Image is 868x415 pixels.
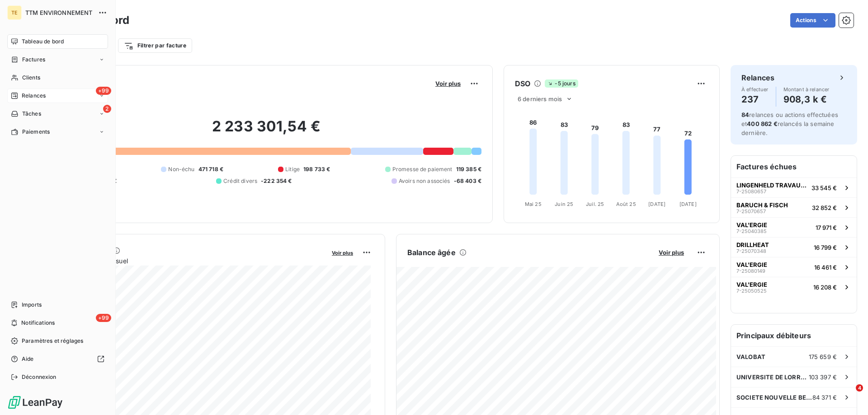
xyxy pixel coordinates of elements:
[22,301,42,309] span: Imports
[168,165,194,173] span: Non-échu
[7,352,108,366] a: Aide
[731,237,857,257] button: DRILLHEAT7-2507034816 799 €
[736,209,766,214] span: 7-25070657
[22,110,41,118] span: Tâches
[51,256,325,266] span: Chiffre d'affaires mensuel
[783,87,830,92] span: Montant à relancer
[731,156,857,177] h6: Factures échues
[22,37,64,46] span: Tableau de bord
[648,201,665,207] tspan: [DATE]
[736,228,767,234] span: 7-25040385
[814,264,837,271] span: 16 461 €
[22,128,50,136] span: Paiements
[261,177,292,185] span: -222 354 €
[454,177,481,185] span: -68 403 €
[659,249,684,256] span: Voir plus
[433,79,463,88] button: Voir plus
[790,13,835,28] button: Actions
[96,314,111,322] span: +99
[96,87,111,95] span: +99
[555,201,573,207] tspan: Juin 25
[118,38,192,53] button: Filtrer par facture
[741,92,769,107] h4: 237
[783,92,830,107] h4: 908,3 k €
[736,288,767,294] span: 7-25050525
[7,5,22,20] div: TE
[332,250,353,256] span: Voir plus
[22,355,34,363] span: Aide
[285,165,300,173] span: Litige
[656,248,687,256] button: Voir plus
[741,111,838,136] span: relances ou actions effectuées et relancés la semaine dernière.
[813,284,837,291] span: 16 208 €
[837,384,859,406] iframe: Intercom live chat
[736,281,767,288] span: VAL'ERGIE
[736,241,769,248] span: DRILLHEAT
[22,337,83,345] span: Paramètres et réglages
[586,201,604,207] tspan: Juil. 25
[809,373,837,381] span: 103 397 €
[7,395,63,410] img: Logo LeanPay
[736,268,765,274] span: 7-25080149
[518,95,562,103] span: 6 derniers mois
[811,184,837,191] span: 33 545 €
[812,204,837,211] span: 32 852 €
[515,78,530,89] h6: DSO
[731,197,857,217] button: BARUCH & FISCH7-2507065732 852 €
[731,277,857,297] button: VAL'ERGIE7-2505052516 208 €
[736,221,767,228] span: VAL'ERGIE
[731,257,857,277] button: VAL'ERGIE7-2508014916 461 €
[545,79,578,88] span: -5 jours
[731,217,857,237] button: VAL'ERGIE7-2504038517 971 €
[679,201,697,207] tspan: [DATE]
[103,105,111,113] span: 2
[736,201,788,209] span: BARUCH & FISCH
[399,177,450,185] span: Avoirs non associés
[736,394,812,401] span: SOCIETE NOUVELLE BEHEM SNB
[741,87,769,92] span: À effectuer
[736,373,809,381] span: UNIVERSITE DE LORRAINE
[736,353,765,360] span: VALOBAT
[812,394,837,401] span: 84 371 €
[731,325,857,346] h6: Principaux débiteurs
[456,165,481,173] span: 119 385 €
[736,261,767,268] span: VAL'ERGIE
[736,182,808,189] span: LINGENHELD TRAVAUX SPECIAUX
[198,165,223,173] span: 471 718 €
[816,224,837,231] span: 17 971 €
[736,248,766,254] span: 7-25070348
[21,319,55,327] span: Notifications
[741,72,774,83] h6: Relances
[22,56,45,64] span: Factures
[741,111,749,118] span: 84
[856,384,863,392] span: 4
[22,92,46,100] span: Relances
[736,189,766,194] span: 7-25080657
[809,353,837,360] span: 175 659 €
[435,80,461,87] span: Voir plus
[525,201,542,207] tspan: Mai 25
[25,9,93,16] span: TTM ENVIRONNEMENT
[747,120,777,127] span: 400 862 €
[303,165,330,173] span: 198 733 €
[22,373,57,381] span: Déconnexion
[731,177,857,197] button: LINGENHELD TRAVAUX SPECIAUX7-2508065733 545 €
[616,201,636,207] tspan: Août 25
[392,165,453,173] span: Promesse de paiement
[407,247,456,258] h6: Balance âgée
[223,177,257,185] span: Crédit divers
[51,117,481,145] h2: 2 233 301,54 €
[329,248,356,256] button: Voir plus
[814,244,837,251] span: 16 799 €
[22,74,40,82] span: Clients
